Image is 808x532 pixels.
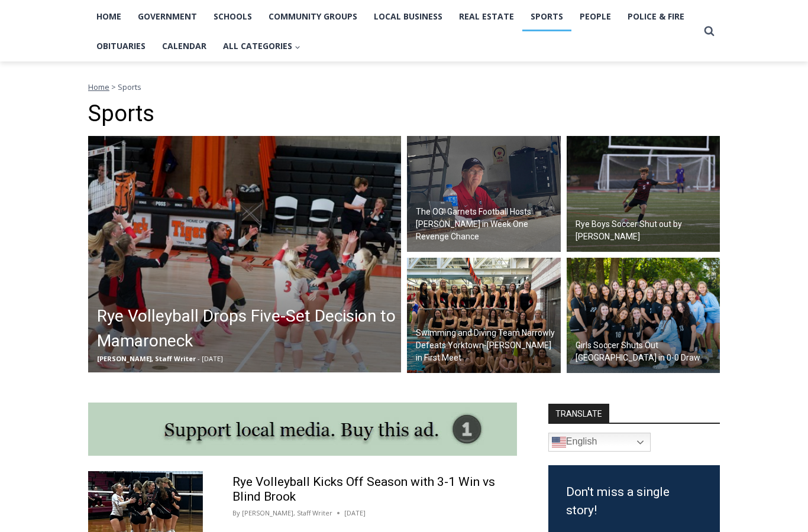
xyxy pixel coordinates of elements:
a: Calendar [154,31,215,61]
h2: Girls Soccer Shuts Out [GEOGRAPHIC_DATA] in 0-0 Draw [576,339,717,364]
span: Sports [118,82,141,92]
h2: The OG: Garnets Football Hosts [PERSON_NAME] in Week One Revenge Chance [416,206,558,243]
div: "the precise, almost orchestrated movements of cutting and assembling sushi and [PERSON_NAME] mak... [121,74,168,141]
span: Open Tues. - Sun. [PHONE_NUMBER] [4,122,116,167]
span: - [198,354,200,363]
h3: Don't miss a single story! [566,483,702,520]
img: (PHOTO: The Rye Girls Soccer team after their 0-0 draw vs. Eastchester on September 9, 2025. Cont... [567,258,720,374]
div: / [132,100,135,112]
div: Birds of Prey: Falcon and hawk demos [124,35,165,97]
a: [PERSON_NAME], Staff Writer [242,508,332,517]
a: Government [130,2,205,31]
a: Obituaries [88,31,154,61]
img: (PHOTO: The Rye Volleyball team celebrates a point against the Mamaroneck Tigers on September 11,... [88,136,401,372]
time: [DATE] [344,508,366,518]
img: support local media, buy this ad [88,403,517,456]
a: The OG: Garnets Football Hosts [PERSON_NAME] in Week One Revenge Chance [407,136,561,252]
a: Local Business [366,2,451,31]
a: Swimming and Diving Team Narrowly Defeats Yorktown-[PERSON_NAME] in First Meet [407,258,561,374]
a: [PERSON_NAME] Read Sanctuary Fall Fest: [DATE] [1,118,171,147]
a: People [571,2,619,31]
img: (PHOTO" Steve “The OG” Feeney in the press box at Rye High School's Nugent Stadium, 2022.) [407,136,561,252]
div: 2 [124,100,129,112]
button: Child menu of All Categories [215,31,309,61]
span: [PERSON_NAME], Staff Writer [97,354,196,363]
a: Schools [205,2,260,31]
a: English [548,433,651,452]
img: (PHOTO: Rye Boys Soccer's Silas Kavanagh in his team's 3-0 loss to Byram Hills on Septmber 10, 20... [567,136,720,252]
h2: Rye Boys Soccer Shut out by [PERSON_NAME] [576,218,717,243]
h2: Swimming and Diving Team Narrowly Defeats Yorktown-[PERSON_NAME] in First Meet [416,327,558,364]
a: Police & Fire [619,2,693,31]
a: Home [88,2,130,31]
a: Real Estate [451,2,522,31]
a: Community Groups [260,2,366,31]
nav: Primary Navigation [88,2,699,61]
span: By [232,508,240,518]
img: (PHOTO: The 2024 Rye - Rye Neck - Blind Brook Varsity Swimming Team.) [407,258,561,374]
div: "[PERSON_NAME] and I covered the [DATE] Parade, which was a really eye opening experience as I ha... [299,1,559,115]
a: Open Tues. - Sun. [PHONE_NUMBER] [1,119,119,147]
span: Intern @ [DOMAIN_NAME] [309,118,548,144]
h1: Sports [88,100,720,128]
span: > [111,82,116,92]
a: Sports [522,2,571,31]
a: Rye Boys Soccer Shut out by [PERSON_NAME] [567,136,720,252]
button: View Search Form [699,21,720,42]
a: Home [88,82,109,92]
a: Rye Volleyball Drops Five-Set Decision to Mamaroneck [PERSON_NAME], Staff Writer - [DATE] [88,136,401,372]
h2: Rye Volleyball Drops Five-Set Decision to Mamaroneck [97,304,398,353]
img: en [552,435,566,449]
a: Intern @ [DOMAIN_NAME] [285,115,573,147]
a: Rye Volleyball Kicks Off Season with 3-1 Win vs Blind Brook [232,475,495,504]
nav: Breadcrumbs [88,81,720,93]
h4: [PERSON_NAME] Read Sanctuary Fall Fest: [DATE] [9,119,151,146]
div: 6 [138,100,143,112]
strong: TRANSLATE [548,404,609,423]
span: [DATE] [202,354,223,363]
a: Girls Soccer Shuts Out [GEOGRAPHIC_DATA] in 0-0 Draw [567,258,720,374]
